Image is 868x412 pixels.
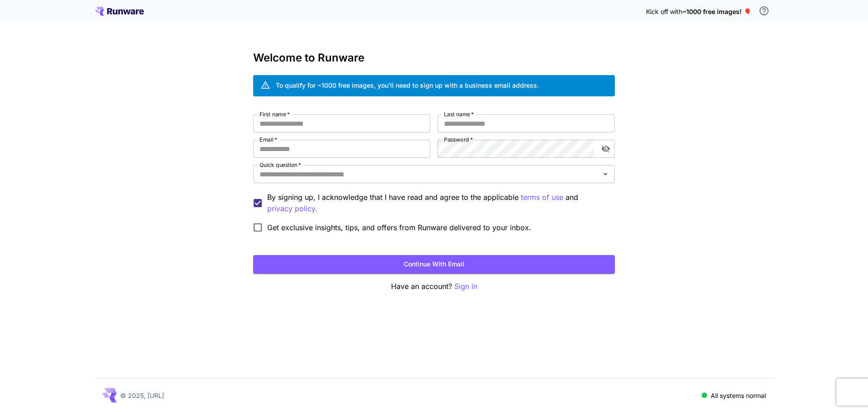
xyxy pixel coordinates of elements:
[646,8,682,15] span: Kick off with
[598,141,614,157] button: toggle password visibility
[120,391,164,400] p: © 2025, [URL]
[259,161,301,169] label: Quick question
[267,203,317,214] button: By signing up, I acknowledge that I have read and agree to the applicable terms of use and
[454,281,477,292] button: Sign in
[259,110,290,118] label: First name
[521,192,563,203] p: terms of use
[444,136,473,143] label: Password
[267,192,608,214] p: By signing up, I acknowledge that I have read and agree to the applicable and
[267,203,317,214] p: privacy policy.
[444,110,474,118] label: Last name
[521,192,563,203] button: By signing up, I acknowledge that I have read and agree to the applicable and privacy policy.
[259,136,277,143] label: Email
[755,2,773,20] button: In order to qualify for free credit, you need to sign up with a business email address and click ...
[267,222,531,233] span: Get exclusive insights, tips, and offers from Runware delivered to your inbox.
[253,255,615,274] button: Continue with email
[599,168,612,180] button: Open
[711,391,766,400] p: All systems normal
[682,8,751,15] span: ~1000 free images! 🎈
[276,81,539,90] div: To qualify for ~1000 free images, you’ll need to sign up with a business email address.
[253,281,615,292] p: Have an account?
[253,52,615,64] h3: Welcome to Runware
